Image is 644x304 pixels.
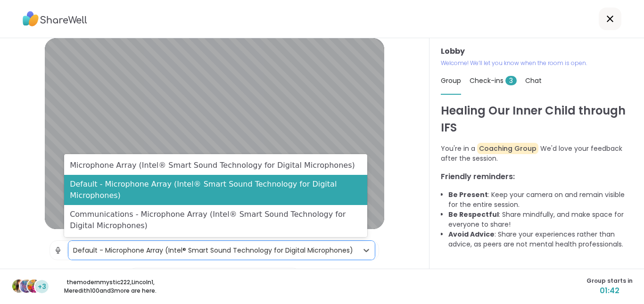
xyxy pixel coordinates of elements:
[448,210,633,230] li: : Share mindfully, and make space for everyone to share!
[470,76,517,85] span: Check-ins
[23,8,87,30] img: ShareWell Logo
[27,279,41,293] img: Meredith100
[64,175,367,205] div: Default - Microphone Array (Intel® Smart Sound Technology for Digital Microphones)
[586,277,633,285] span: Group starts in
[20,279,33,293] img: Lincoln1
[477,143,538,154] span: Coaching Group
[441,46,633,57] h3: Lobby
[73,246,353,255] div: Default - Microphone Array (Intel® Smart Sound Technology for Digital Microphones)
[448,190,488,199] b: Be Present
[54,241,62,260] img: Microphone
[525,76,542,85] span: Chat
[441,76,461,85] span: Group
[586,285,633,296] span: 01:42
[58,278,163,295] p: themodernmystic222 , Lincoln1 , Meredith100 and 3 more are here.
[448,210,499,219] b: Be Respectful
[64,205,367,235] div: Communications - Microphone Array (Intel® Smart Sound Technology for Digital Microphones)
[441,144,633,164] p: You're in a We'd love your feedback after the session.
[441,59,633,67] p: Welcome! We’ll let you know when the room is open.
[441,171,633,182] h3: Friendly reminders:
[505,76,517,85] span: 3
[448,230,495,239] b: Avoid Advice
[448,190,633,210] li: : Keep your camera on and remain visible for the entire session.
[12,279,25,293] img: themodernmystic222
[66,241,68,260] span: |
[64,156,367,175] div: Microphone Array (Intel® Smart Sound Technology for Digital Microphones)
[448,230,633,249] li: : Share your experiences rather than advice, as peers are not mental health professionals.
[38,282,46,292] span: +3
[441,102,633,136] h1: Healing Our Inner Child through IFS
